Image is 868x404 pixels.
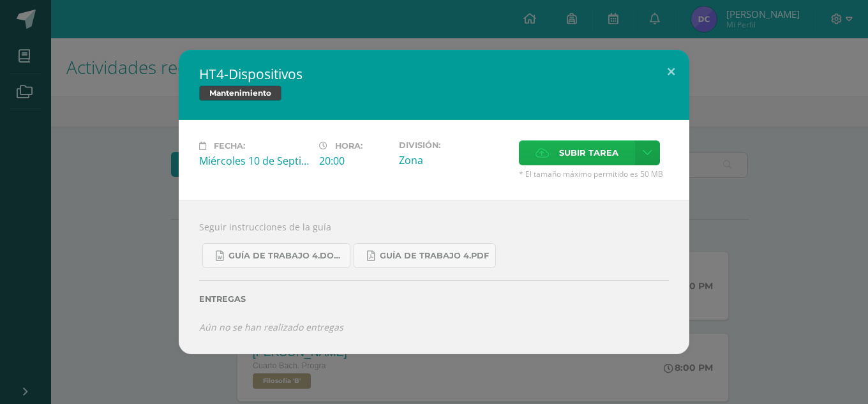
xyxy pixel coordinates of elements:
[319,154,389,168] div: 20:00
[559,141,618,165] span: Subir tarea
[199,65,669,83] h2: HT4-Dispositivos
[202,243,350,268] a: Guía de trabajo 4.docx
[199,86,281,101] span: Mantenimiento
[399,140,509,150] label: División:
[335,141,363,151] span: Hora:
[653,50,689,93] button: Close (Esc)
[199,321,343,333] i: Aún no se han realizado entregas
[228,251,343,261] span: Guía de trabajo 4.docx
[380,251,489,261] span: Guía de trabajo 4.pdf
[399,153,509,167] div: Zona
[354,243,496,268] a: Guía de trabajo 4.pdf
[199,294,669,304] label: Entregas
[519,168,669,179] span: * El tamaño máximo permitido es 50 MB
[214,141,245,151] span: Fecha:
[179,200,689,354] div: Seguir instrucciones de la guía
[199,154,309,168] div: Miércoles 10 de Septiembre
